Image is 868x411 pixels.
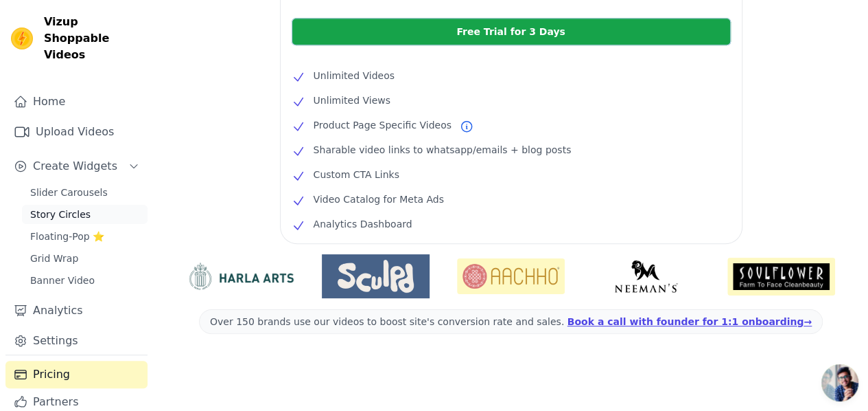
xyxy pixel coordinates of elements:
[22,249,148,268] a: Grid Wrap
[44,14,142,63] span: Vizup Shoppable Videos
[314,216,412,232] span: Analytics Dashboard
[30,252,78,265] span: Grid Wrap
[187,262,294,290] img: HarlaArts
[30,208,91,221] span: Story Circles
[30,274,95,287] span: Banner Video
[22,271,148,290] a: Banner Video
[5,153,148,180] button: Create Widgets
[292,191,731,208] li: Video Catalog for Meta Ads
[22,205,148,224] a: Story Circles
[22,183,148,202] a: Slider Carousels
[314,117,451,133] span: Product Page Specific Videos
[5,297,148,324] a: Analytics
[821,364,858,401] a: Ouvrir le chat
[314,67,395,84] span: Unlimited Videos
[292,166,731,183] li: Custom CTA Links
[30,230,104,243] span: Floating-Pop ⭐
[727,258,835,296] img: Soulflower
[5,361,148,388] a: Pricing
[22,227,148,246] a: Floating-Pop ⭐
[314,92,390,109] span: Unlimited Views
[322,260,430,293] img: Sculpd US
[292,18,731,45] a: Free Trial for 3 Days
[314,142,572,158] span: Sharable video links to whatsapp/emails + blog posts
[33,158,117,175] span: Create Widgets
[30,186,108,199] span: Slider Carousels
[5,118,148,146] a: Upload Videos
[567,316,812,327] a: Book a call with founder for 1:1 onboarding
[457,258,565,294] img: Aachho
[11,27,33,49] img: Vizup
[592,260,700,293] img: Neeman's
[5,88,148,115] a: Home
[5,327,148,355] a: Settings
